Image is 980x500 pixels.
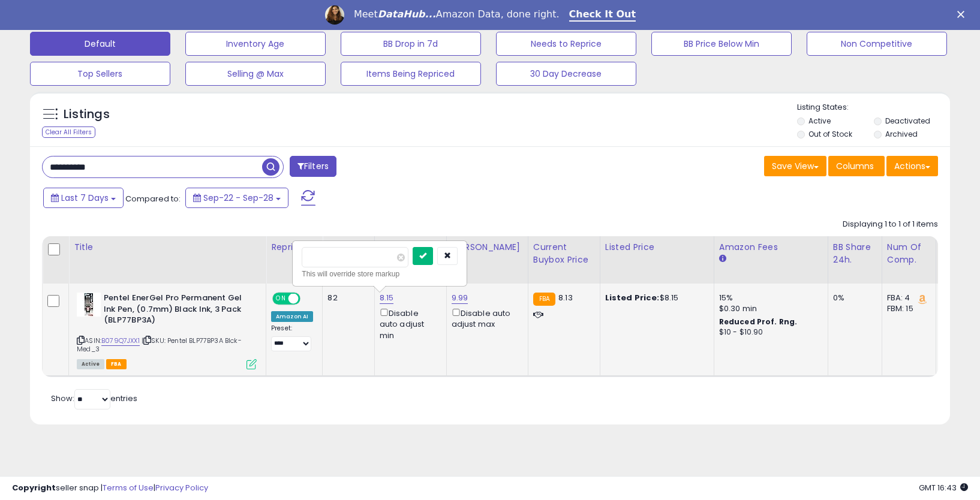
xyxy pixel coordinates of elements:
div: Num of Comp. [887,241,931,266]
strong: Copyright [12,482,56,493]
div: Listed Price [605,241,709,254]
span: Sep-22 - Sep-28 [203,192,273,204]
div: Displaying 1 to 1 of 1 items [843,219,938,230]
div: Amazon Fees [719,241,823,254]
span: Last 7 Days [61,192,109,204]
div: 82 [327,293,365,303]
span: Show: entries [51,393,137,404]
div: Disable auto adjust min [380,306,437,341]
span: FBA [106,359,127,369]
img: 41JrNsZBqWL._SL40_.jpg [77,293,101,317]
div: Disable auto adjust max [452,306,519,330]
label: Active [808,116,831,126]
div: FBM: 15 [887,303,927,314]
i: DataHub... [378,8,436,20]
small: Amazon Fees. [719,254,726,264]
b: Pentel EnerGel Pro Permanent Gel Ink Pen, (0.7mm) Black Ink, 3 Pack (BLP77BP3A) [104,293,249,329]
button: Sep-22 - Sep-28 [185,188,288,208]
label: Deactivated [885,116,930,126]
div: 15% [719,293,819,303]
button: Top Sellers [30,62,170,86]
div: Clear All Filters [42,126,95,138]
span: | SKU: Pentel BLP77BP3A Blck-Med_3 [77,336,242,354]
div: seller snap | | [12,483,208,494]
button: Items Being Repriced [341,62,481,86]
a: 8.15 [380,292,394,304]
button: Inventory Age [185,32,326,56]
b: Reduced Prof. Rng. [719,317,798,327]
img: Profile image for Georgie [325,5,344,25]
div: Amazon AI [271,311,313,322]
button: Filters [290,156,336,177]
span: 2025-10-7 16:43 GMT [919,482,968,493]
button: Needs to Reprice [496,32,636,56]
a: Terms of Use [103,482,154,493]
div: FBA: 4 [887,293,927,303]
div: Title [74,241,261,254]
span: All listings currently available for purchase on Amazon [77,359,104,369]
button: 30 Day Decrease [496,62,636,86]
b: Listed Price: [605,292,660,303]
div: BB Share 24h. [833,241,877,266]
div: ASIN: [77,293,257,368]
button: Non Competitive [807,32,947,56]
a: Check It Out [569,8,636,22]
button: BB Price Below Min [651,32,792,56]
div: $10 - $10.90 [719,327,819,338]
button: Default [30,32,170,56]
span: Compared to: [125,193,181,204]
span: ON [273,294,288,304]
div: 0% [833,293,873,303]
span: Columns [836,160,874,172]
button: Columns [828,156,885,176]
div: Current Buybox Price [533,241,595,266]
div: This will override store markup [302,268,458,280]
h5: Listings [64,106,110,123]
p: Listing States: [797,102,950,113]
div: $0.30 min [719,303,819,314]
button: BB Drop in 7d [341,32,481,56]
button: Last 7 Days [43,188,124,208]
div: [PERSON_NAME] [452,241,523,254]
a: B079Q7JXX1 [101,336,140,346]
small: FBA [533,293,555,306]
label: Out of Stock [808,129,852,139]
span: 8.13 [558,292,573,303]
div: Repricing [271,241,317,254]
a: 9.99 [452,292,468,304]
div: Meet Amazon Data, done right. [354,8,560,20]
div: $8.15 [605,293,705,303]
button: Save View [764,156,826,176]
button: Actions [886,156,938,176]
label: Archived [885,129,918,139]
span: OFF [299,294,318,304]
a: Privacy Policy [155,482,208,493]
div: Close [957,11,969,18]
div: Preset: [271,324,313,351]
button: Selling @ Max [185,62,326,86]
